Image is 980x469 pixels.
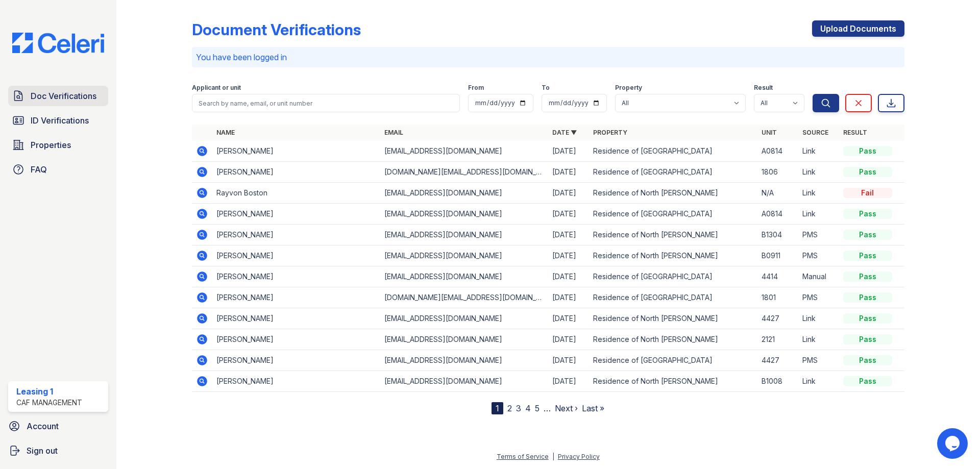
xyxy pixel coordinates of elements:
[548,141,589,162] td: [DATE]
[380,308,548,329] td: [EMAIL_ADDRESS][DOMAIN_NAME]
[762,129,777,136] a: Unit
[798,162,839,183] td: Link
[548,308,589,329] td: [DATE]
[212,308,380,329] td: [PERSON_NAME]
[468,84,484,92] label: From
[843,188,892,198] div: Fail
[192,94,460,112] input: Search by name, email, or unit number
[31,114,89,127] span: ID Verifications
[589,350,757,371] td: Residence of [GEOGRAPHIC_DATA]
[497,453,549,460] a: Terms of Service
[380,350,548,371] td: [EMAIL_ADDRESS][DOMAIN_NAME]
[802,129,828,136] a: Source
[798,225,839,245] td: PMS
[843,230,892,240] div: Pass
[937,428,970,459] iframe: chat widget
[798,141,839,162] td: Link
[843,167,892,177] div: Pass
[754,84,773,92] label: Result
[589,308,757,329] td: Residence of North [PERSON_NAME]
[798,287,839,308] td: PMS
[380,162,548,183] td: [DOMAIN_NAME][EMAIL_ADDRESS][DOMAIN_NAME]
[212,162,380,183] td: [PERSON_NAME]
[192,84,241,92] label: Applicant or unit
[31,163,47,176] span: FAQ
[212,245,380,266] td: [PERSON_NAME]
[548,329,589,350] td: [DATE]
[589,183,757,204] td: Residence of North [PERSON_NAME]
[380,266,548,287] td: [EMAIL_ADDRESS][DOMAIN_NAME]
[757,245,798,266] td: B0911
[380,371,548,392] td: [EMAIL_ADDRESS][DOMAIN_NAME]
[548,245,589,266] td: [DATE]
[589,329,757,350] td: Residence of North [PERSON_NAME]
[812,20,904,37] a: Upload Documents
[544,402,551,414] span: …
[843,251,892,261] div: Pass
[589,371,757,392] td: Residence of North [PERSON_NAME]
[555,403,578,413] a: Next ›
[757,308,798,329] td: 4427
[16,385,82,398] div: Leasing 1
[798,183,839,204] td: Link
[843,313,892,324] div: Pass
[589,204,757,225] td: Residence of [GEOGRAPHIC_DATA]
[757,183,798,204] td: N/A
[843,146,892,156] div: Pass
[216,129,235,136] a: Name
[535,403,540,413] a: 5
[552,453,554,460] div: |
[798,245,839,266] td: PMS
[798,329,839,350] td: Link
[757,266,798,287] td: 4414
[212,371,380,392] td: [PERSON_NAME]
[380,204,548,225] td: [EMAIL_ADDRESS][DOMAIN_NAME]
[843,334,892,344] div: Pass
[8,110,108,131] a: ID Verifications
[798,371,839,392] td: Link
[516,403,521,413] a: 3
[4,440,112,461] a: Sign out
[16,398,82,408] div: CAF Management
[212,225,380,245] td: [PERSON_NAME]
[798,266,839,287] td: Manual
[757,287,798,308] td: 1801
[615,84,642,92] label: Property
[589,245,757,266] td: Residence of North [PERSON_NAME]
[558,453,600,460] a: Privacy Policy
[843,271,892,282] div: Pass
[384,129,403,136] a: Email
[4,33,112,53] img: CE_Logo_Blue-a8612792a0a2168367f1c8372b55b34899dd931a85d93a1a3d3e32e68fde9ad4.png
[582,403,604,413] a: Last »
[589,225,757,245] td: Residence of North [PERSON_NAME]
[843,129,867,136] a: Result
[212,329,380,350] td: [PERSON_NAME]
[380,225,548,245] td: [EMAIL_ADDRESS][DOMAIN_NAME]
[8,159,108,180] a: FAQ
[757,141,798,162] td: A0814
[196,51,900,63] p: You have been logged in
[798,204,839,225] td: Link
[212,350,380,371] td: [PERSON_NAME]
[380,183,548,204] td: [EMAIL_ADDRESS][DOMAIN_NAME]
[31,90,96,102] span: Doc Verifications
[4,416,112,436] a: Account
[212,266,380,287] td: [PERSON_NAME]
[548,287,589,308] td: [DATE]
[525,403,531,413] a: 4
[212,204,380,225] td: [PERSON_NAME]
[548,350,589,371] td: [DATE]
[843,209,892,219] div: Pass
[27,420,59,432] span: Account
[843,355,892,365] div: Pass
[542,84,550,92] label: To
[492,402,503,414] div: 1
[843,376,892,386] div: Pass
[589,287,757,308] td: Residence of [GEOGRAPHIC_DATA]
[548,371,589,392] td: [DATE]
[589,266,757,287] td: Residence of [GEOGRAPHIC_DATA]
[212,141,380,162] td: [PERSON_NAME]
[380,245,548,266] td: [EMAIL_ADDRESS][DOMAIN_NAME]
[757,162,798,183] td: 1806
